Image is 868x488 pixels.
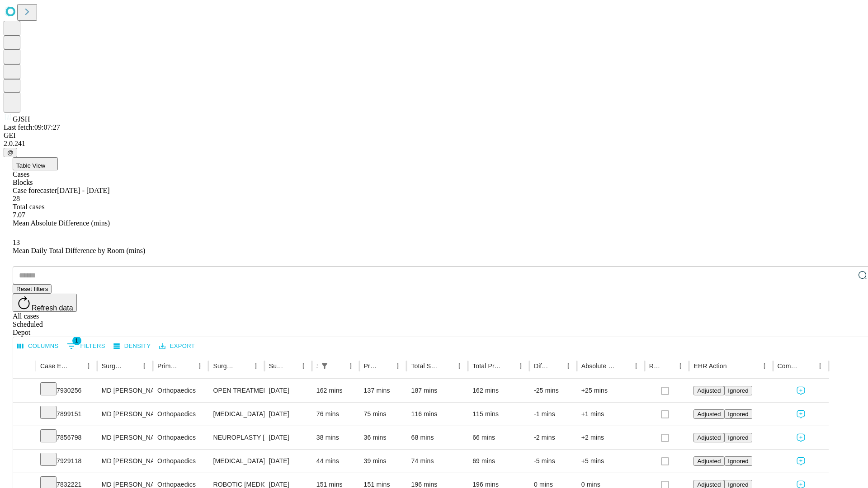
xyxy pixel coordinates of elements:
button: Sort [502,360,514,372]
button: Adjusted [693,409,724,419]
span: Table View [16,162,45,169]
span: 1 [72,336,81,345]
div: 1 active filter [318,360,331,372]
button: Export [157,339,197,353]
button: Reset filters [13,284,52,294]
div: Orthopaedics [157,450,204,473]
div: Total Scheduled Duration [411,362,439,370]
div: 39 mins [364,450,402,473]
div: [MEDICAL_DATA] MEDIAL OR LATERAL MENISCECTOMY [213,403,259,426]
button: Sort [125,360,138,372]
div: 7929118 [40,450,93,473]
span: Mean Absolute Difference (mins) [13,219,110,227]
button: Menu [250,360,262,372]
div: 115 mins [472,403,525,426]
button: Adjusted [693,456,724,466]
div: Absolute Difference [581,362,616,370]
div: [MEDICAL_DATA] RELEASE [213,450,259,473]
button: Sort [70,360,82,372]
div: -5 mins [534,450,572,473]
button: Sort [549,360,562,372]
span: Ignored [728,387,748,394]
button: Menu [82,360,95,372]
div: 7899151 [40,403,93,426]
div: Difference [534,362,548,370]
div: MD [PERSON_NAME] [PERSON_NAME] [102,403,148,426]
span: Ignored [728,411,748,418]
div: 162 mins [472,379,525,402]
button: Show filters [65,339,108,353]
button: Menu [630,360,642,372]
button: Adjusted [693,386,724,395]
button: Expand [18,383,31,399]
div: Orthopaedics [157,379,204,402]
button: Sort [379,360,392,372]
button: @ [4,148,17,157]
span: Adjusted [697,411,721,418]
div: +5 mins [581,450,640,473]
span: Last fetch: 09:07:27 [4,123,60,131]
div: Case Epic Id [40,362,69,370]
div: 36 mins [364,426,402,449]
div: OPEN TREATMENT [MEDICAL_DATA] [213,379,259,402]
div: Predicted In Room Duration [364,362,378,370]
div: Resolved in EHR [649,362,661,370]
button: Expand [18,407,31,422]
button: Menu [674,360,687,372]
div: 38 mins [316,426,355,449]
span: Ignored [728,434,748,441]
div: 187 mins [411,379,463,402]
div: Scheduled In Room Duration [316,362,317,370]
span: Adjusted [697,434,721,441]
div: Orthopaedics [157,426,204,449]
span: Reset filters [16,286,48,292]
div: Surgery Date [269,362,283,370]
div: Total Predicted Duration [472,362,501,370]
span: GJSH [13,115,30,123]
div: MD [PERSON_NAME] [PERSON_NAME] [102,379,148,402]
div: NEUROPLASTY [MEDICAL_DATA] AT [GEOGRAPHIC_DATA] [213,426,259,449]
button: Ignored [724,386,752,395]
div: 69 mins [472,450,525,473]
div: Surgeon Name [102,362,124,370]
button: Sort [181,360,193,372]
div: -2 mins [534,426,572,449]
button: Table View [13,157,58,170]
div: 7856798 [40,426,93,449]
button: Menu [453,360,466,372]
button: Sort [332,360,344,372]
div: +2 mins [581,426,640,449]
button: Menu [392,360,404,372]
div: 162 mins [316,379,355,402]
button: Menu [138,360,151,372]
div: 2.0.241 [4,140,864,148]
div: 137 mins [364,379,402,402]
div: [DATE] [269,450,307,473]
div: 76 mins [316,403,355,426]
span: Ignored [728,481,748,488]
button: Show filters [318,360,331,372]
button: Select columns [15,339,61,353]
button: Sort [440,360,453,372]
button: Sort [237,360,250,372]
span: Refresh data [32,304,73,312]
span: Case forecaster [13,187,57,194]
div: 75 mins [364,403,402,426]
button: Menu [297,360,310,372]
div: [DATE] [269,379,307,402]
div: 116 mins [411,403,463,426]
span: Total cases [13,203,44,211]
span: Adjusted [697,387,721,394]
span: [DATE] - [DATE] [57,187,109,194]
div: EHR Action [693,362,726,370]
div: Orthopaedics [157,403,204,426]
button: Expand [18,454,31,469]
span: Mean Daily Total Difference by Room (mins) [13,247,145,254]
button: Menu [814,360,826,372]
span: 13 [13,239,20,246]
button: Menu [193,360,206,372]
div: +25 mins [581,379,640,402]
button: Ignored [724,456,752,466]
span: 28 [13,195,20,202]
div: +1 mins [581,403,640,426]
